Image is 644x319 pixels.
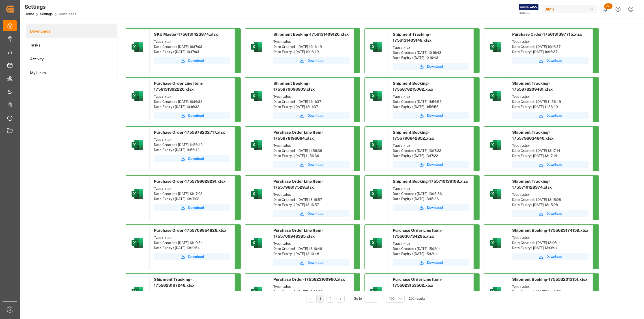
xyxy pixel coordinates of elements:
[546,162,562,167] span: Download
[273,161,350,168] button: Download
[273,259,350,266] button: Download
[512,235,589,240] div: Type : .xlsx
[130,236,144,250] img: microsoft-excel-2019--v1.png
[26,38,117,52] li: Tasks
[489,187,502,201] img: microsoft-excel-2019--v1.png
[330,297,332,301] a: 2
[316,295,324,303] li: 1
[393,50,469,55] div: Date Created : [DATE] 10:16:43
[273,277,345,282] span: Purchase Order-1755623160960.xlsx
[188,205,204,210] span: Download
[393,99,469,104] div: Date Created : [DATE] 11:56:55
[273,57,350,64] button: Download
[489,40,502,54] img: microsoft-excel-2019--v1.png
[308,113,323,118] span: Download
[512,289,589,294] div: Date Created : [DATE] 11:46:53
[273,284,350,289] div: Type : .xlsx
[512,143,589,148] div: Type : .xlsx
[273,210,350,217] button: Download
[393,204,469,211] button: Download
[369,236,383,250] img: microsoft-excel-2019--v1.png
[273,228,323,239] span: Purchase Order Line Item-1755709848385.xlsx
[542,4,599,14] button: JIMS
[250,187,263,201] img: microsoft-excel-2019--v1.png
[546,113,562,118] span: Download
[393,251,469,256] div: Date Expiry : [DATE] 15:12:14
[385,295,405,303] button: open menu
[273,148,350,153] div: Date Created : [DATE] 11:56:36
[393,32,432,42] span: Shipment Tracking-1756131403148.xlsx
[512,148,589,153] div: Date Created : [DATE] 13:17:14
[273,197,350,202] div: Date Created : [DATE] 13:16:57
[393,153,469,158] div: Date Expiry : [DATE] 13:17:22
[512,210,589,217] button: Download
[393,277,443,288] span: Purchase Order Line Item-1755623153562.xlsx
[154,112,230,119] button: Download
[489,285,502,299] img: microsoft-excel-2019--v1.png
[393,196,469,201] div: Date Expiry : [DATE] 13:15:36
[393,259,469,266] button: Download
[154,179,226,184] span: Purchase Order-1755796628291.xlsx
[369,285,383,299] img: microsoft-excel-2019--v1.png
[273,81,315,92] span: Shipment Booking-1755879096903.xlsx
[273,44,350,49] div: Date Created : [DATE] 10:16:49
[308,211,323,216] span: Download
[393,186,469,191] div: Type : .xlsx
[130,40,144,54] img: microsoft-excel-2019--v1.png
[250,285,263,299] img: microsoft-excel-2019--v1.png
[393,290,469,295] div: Type : .xlsx
[393,143,469,148] div: Type : .xlsx
[154,155,230,162] a: Download
[393,246,469,251] div: Date Created : [DATE] 15:12:14
[512,57,589,64] a: Download
[353,295,380,303] div: Go to
[273,251,350,256] div: Date Expiry : [DATE] 13:10:48
[369,187,383,201] img: microsoft-excel-2019--v1.png
[154,94,230,99] div: Type : .xlsx
[273,32,349,37] span: Shipment Booking-1756131409120.xlsx
[393,94,469,99] div: Type : .xlsx
[273,153,350,158] div: Date Expiry : [DATE] 11:56:36
[542,5,597,13] div: JIMS
[393,104,469,109] div: Date Expiry : [DATE] 11:56:55
[512,112,589,119] button: Download
[369,40,383,54] img: microsoft-excel-2019--v1.png
[546,58,562,63] span: Download
[393,161,469,168] button: Download
[337,295,345,303] li: Next Page
[273,241,350,246] div: Type : .xlsx
[599,3,612,16] button: show 102 new notifications
[512,284,589,289] div: Type : .xlsx
[250,138,263,152] img: microsoft-excel-2019--v1.png
[273,192,350,197] div: Type : .xlsx
[26,66,117,80] a: My Links
[154,290,230,295] div: Type : .xlsx
[130,187,144,201] img: microsoft-excel-2019--v1.png
[519,4,538,14] img: Exertis%20JAM%20-%20Email%20Logo.jpg_1722504956.jpg
[188,254,204,259] span: Download
[188,156,204,161] span: Download
[308,260,323,265] span: Download
[393,112,469,119] button: Download
[154,137,230,142] div: Type : .xlsx
[273,143,350,148] div: Type : .xlsx
[250,236,263,250] img: microsoft-excel-2019--v1.png
[512,44,589,49] div: Date Created : [DATE] 10:16:37
[26,52,117,66] li: Activity
[154,204,230,211] button: Download
[512,161,589,168] a: Download
[26,24,117,38] a: Downloads
[273,202,350,207] div: Date Expiry : [DATE] 13:16:57
[154,253,230,260] button: Download
[393,191,469,196] div: Date Created : [DATE] 13:15:36
[427,205,443,210] span: Download
[273,39,350,44] div: Type : .xlsx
